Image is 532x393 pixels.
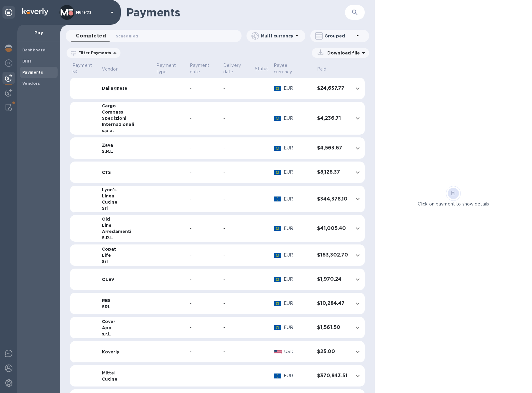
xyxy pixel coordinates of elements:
span: Scheduled [116,33,138,39]
button: expand row [353,323,362,332]
b: Bills [22,59,32,63]
div: - [190,348,218,355]
p: USD [284,348,312,355]
div: Compass [102,109,152,115]
h3: $10,284.47 [317,300,348,306]
div: Srl [102,205,152,211]
div: - [223,276,250,283]
p: EUR [284,300,312,307]
div: Old [102,216,152,222]
p: Muretti [76,10,107,15]
button: expand row [353,144,362,153]
div: - [223,225,250,232]
p: Vendor [102,66,118,72]
div: - [223,373,250,379]
button: expand row [353,194,362,204]
h3: $25.00 [317,349,348,355]
img: Logo [22,8,48,15]
div: - [190,225,218,232]
div: - [190,169,218,175]
div: - [223,324,250,331]
p: Download file [325,50,360,56]
div: - [223,115,250,122]
span: Vendor [102,66,126,72]
button: expand row [353,114,362,123]
div: Lyon's [102,187,152,193]
p: EUR [284,225,312,232]
p: Payee currency [274,62,304,75]
div: Cover [102,318,152,325]
div: - [190,276,218,283]
div: - [223,348,250,355]
p: EUR [284,169,312,175]
span: Completed [76,32,106,40]
div: S.R.L [102,235,152,241]
p: Payment № [72,62,97,75]
div: - [223,300,250,307]
div: - [190,324,218,331]
h3: $163,302.70 [317,252,348,258]
button: expand row [353,251,362,260]
div: - [190,145,218,151]
h3: $24,637.77 [317,85,348,91]
h3: $1,970.24 [317,276,348,282]
p: Pay [22,30,55,36]
button: expand row [353,347,362,356]
div: - [190,115,218,122]
h3: $4,563.67 [317,145,348,151]
div: - [223,169,250,175]
div: Unpin categories [2,6,15,19]
div: Line [102,222,152,228]
p: Click on payment to show details [418,201,489,207]
h3: $1,561.50 [317,325,348,330]
div: S.R.L [102,148,152,154]
div: Copat [102,246,152,252]
p: EUR [284,373,312,379]
div: RES [102,297,152,304]
div: Dallagnese [102,85,152,91]
div: - [190,196,218,202]
div: Life [102,252,152,258]
p: EUR [284,252,312,258]
p: EUR [284,196,312,202]
div: - [190,252,218,258]
div: Cucine [102,376,152,382]
div: - [190,85,218,92]
img: Foreign exchange [5,59,12,67]
h3: $344,378.10 [317,196,348,202]
p: Payment date [190,62,218,75]
p: Paid [317,66,327,72]
h1: Payments [126,6,345,19]
div: - [223,85,250,92]
div: - [190,300,218,307]
div: SRL [102,304,152,310]
button: expand row [353,299,362,308]
img: USD [274,350,282,354]
p: EUR [284,85,312,92]
div: Spedizioni [102,115,152,121]
div: OLEV [102,276,152,283]
b: Dashboard [22,48,46,52]
button: expand row [353,224,362,233]
p: Payment type [156,62,185,75]
h3: $370,843.51 [317,373,348,379]
p: EUR [284,276,312,283]
button: expand row [353,371,362,381]
div: Internazionali [102,121,152,127]
p: Delivery date [223,62,250,75]
button: expand row [353,275,362,284]
div: Koverly [102,349,152,355]
span: Payee currency [274,62,312,75]
p: EUR [284,145,312,151]
div: App [102,325,152,331]
div: - [190,373,218,379]
div: Cargo [102,103,152,109]
div: Cucine [102,199,152,205]
button: expand row [353,84,362,93]
div: - [223,252,250,258]
div: Srl [102,258,152,265]
p: EUR [284,324,312,331]
div: CTS [102,169,152,175]
div: - [223,196,250,202]
p: Filter Payments [76,50,111,55]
